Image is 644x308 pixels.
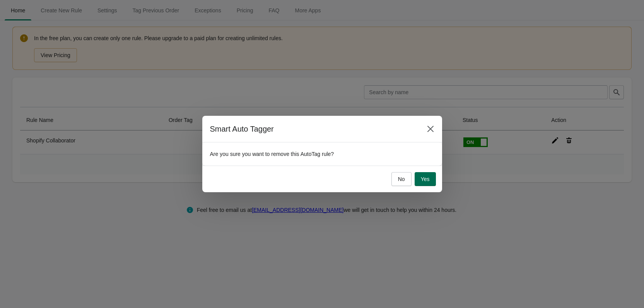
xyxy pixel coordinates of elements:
[421,176,430,182] span: Yes
[210,124,416,134] h2: Smart Auto Tagger
[210,150,434,158] p: Are you sure you want to remove this AutoTag rule?
[391,172,412,186] button: No
[398,176,405,182] span: No
[415,172,436,186] button: Yes
[424,122,437,136] button: Close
